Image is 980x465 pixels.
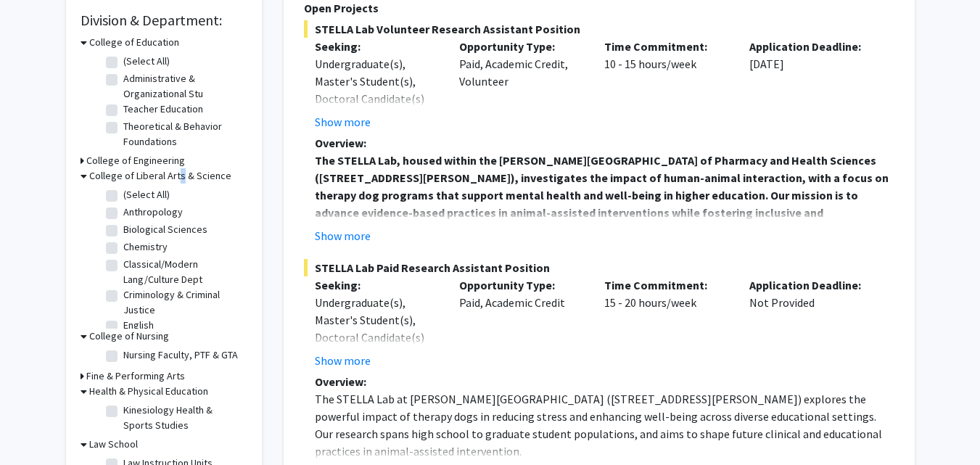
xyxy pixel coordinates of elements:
[123,205,183,220] label: Anthropology
[89,168,231,184] h3: College of Liberal Arts & Science
[123,54,170,69] label: (Select All)
[315,276,438,294] p: Seeking:
[304,20,894,38] span: STELLA Lab Volunteer Research Assistant Position
[315,113,371,131] button: Show more
[593,38,738,131] div: 10 - 15 hours/week
[738,38,884,131] div: [DATE]
[86,153,185,168] h3: College of Engineering
[448,276,593,369] div: Paid, Academic Credit
[315,136,366,150] strong: Overview:
[11,400,62,454] iframe: Chat
[89,437,138,452] h3: Law School
[315,374,366,389] strong: Overview:
[123,403,244,433] label: Kinesiology Health & Sports Studies
[86,369,185,384] h3: Fine & Performing Arts
[304,259,894,276] span: STELLA Lab Paid Research Assistant Position
[315,38,438,55] p: Seeking:
[459,276,582,294] p: Opportunity Type:
[123,187,170,202] label: (Select All)
[123,257,244,287] label: Classical/Modern Lang/Culture Dept
[89,35,179,50] h3: College of Education
[123,71,244,102] label: Administrative & Organizational Stu
[604,276,728,294] p: Time Commitment:
[89,384,208,399] h3: Health & Physical Education
[459,38,582,55] p: Opportunity Type:
[123,239,168,255] label: Chemistry
[315,153,892,272] strong: The STELLA Lab, housed within the [PERSON_NAME][GEOGRAPHIC_DATA] of Pharmacy and Health Sciences ...
[315,227,371,244] button: Show more
[448,38,593,131] div: Paid, Academic Credit, Volunteer
[315,294,438,433] div: Undergraduate(s), Master's Student(s), Doctoral Candidate(s) (PhD, MD, DMD, PharmD, etc.), Postdo...
[749,276,873,294] p: Application Deadline:
[123,347,238,363] label: Nursing Faculty, PTF & GTA
[89,329,169,344] h3: College of Nursing
[123,222,207,237] label: Biological Sciences
[123,287,244,318] label: Criminology & Criminal Justice
[315,352,371,369] button: Show more
[738,276,884,369] div: Not Provided
[604,38,728,55] p: Time Commitment:
[315,390,894,460] p: The STELLA Lab at [PERSON_NAME][GEOGRAPHIC_DATA] ([STREET_ADDRESS][PERSON_NAME]) explores the pow...
[123,119,244,149] label: Theoretical & Behavior Foundations
[123,102,203,117] label: Teacher Education
[593,276,738,369] div: 15 - 20 hours/week
[315,55,438,194] div: Undergraduate(s), Master's Student(s), Doctoral Candidate(s) (PhD, MD, DMD, PharmD, etc.), Postdo...
[123,318,154,333] label: English
[81,12,247,29] h2: Division & Department:
[749,38,873,55] p: Application Deadline:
